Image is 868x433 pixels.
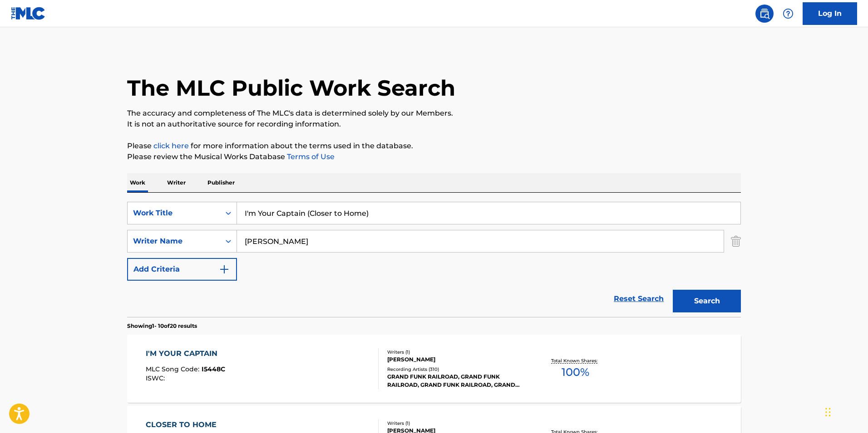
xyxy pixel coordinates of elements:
div: I'M YOUR CAPTAIN [146,348,225,359]
p: Total Known Shares: [551,357,600,364]
p: It is not an authoritative source for recording information. [127,119,741,130]
div: Work Title [133,208,215,219]
p: Work [127,173,148,192]
div: Writers ( 1 ) [387,420,524,427]
h1: The MLC Public Work Search [127,74,455,102]
span: ISWC : [146,374,167,382]
div: Writers ( 1 ) [387,349,524,355]
img: 9d2ae6d4665cec9f34b9.svg [219,264,230,275]
p: Please review the Musical Works Database [127,151,741,162]
div: Help [779,5,797,23]
span: MLC Song Code : [146,365,202,373]
a: Public Search [755,5,774,23]
form: Search Form [127,202,741,317]
a: Reset Search [609,289,668,309]
img: help [783,8,794,19]
div: Writer Name [133,236,215,247]
p: Please for more information about the terms used in the database. [127,141,741,151]
div: Drag [825,399,831,426]
div: CLOSER TO HOME [146,419,227,430]
a: click here [153,141,189,150]
img: MLC Logo [11,7,46,20]
div: Recording Artists ( 310 ) [387,366,524,373]
span: 100 % [562,364,589,380]
a: Log In [803,2,857,25]
p: The accuracy and completeness of The MLC's data is determined solely by our Members. [127,108,741,119]
button: Add Criteria [127,258,237,281]
iframe: Chat Widget [823,389,868,433]
p: Showing 1 - 10 of 20 results [127,322,197,330]
span: I5448C [202,365,225,373]
img: search [759,8,770,19]
p: Writer [164,173,188,192]
a: I'M YOUR CAPTAINMLC Song Code:I5448CISWC:Writers (1)[PERSON_NAME]Recording Artists (310)GRAND FUN... [127,335,741,403]
button: Search [673,290,741,312]
div: GRAND FUNK RAILROAD, GRAND FUNK RAILROAD, GRAND FUNK RAILROAD, GRAND FUNK RAILROAD, GRAND FUNK RA... [387,373,524,389]
div: [PERSON_NAME] [387,355,524,364]
img: Delete Criterion [731,230,741,253]
p: Publisher [205,173,237,192]
a: Terms of Use [285,152,335,161]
